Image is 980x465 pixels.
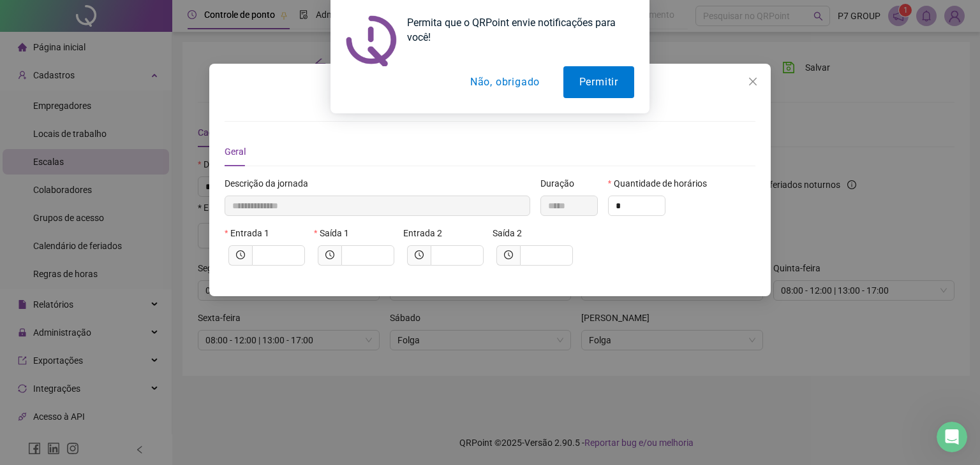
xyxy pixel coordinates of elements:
[504,250,513,259] span: clock-circle
[415,250,424,259] span: clock-circle
[563,66,634,98] button: Permitir
[454,66,556,98] button: Não, obrigado
[325,250,334,259] span: clock-circle
[608,176,715,190] label: Quantidade de horários
[314,226,357,240] label: Saída 1
[225,145,246,159] div: Geral
[225,176,308,190] span: Descrição da jornada
[397,15,634,45] div: Permita que o QRPoint envie notificações para você!
[346,15,397,66] img: notification icon
[937,422,967,452] iframe: Intercom live chat
[540,176,583,190] label: Duração
[225,226,278,240] label: Entrada 1
[403,226,450,240] label: Entrada 2
[493,226,530,240] label: Saída 2
[236,250,245,259] span: clock-circle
